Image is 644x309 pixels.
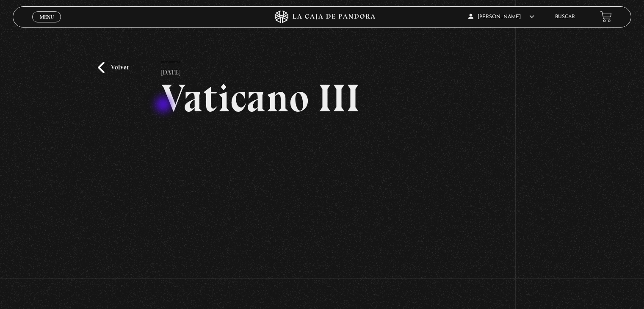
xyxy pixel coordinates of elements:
[40,14,54,19] span: Menu
[600,11,612,22] a: View your shopping cart
[468,14,534,19] span: [PERSON_NAME]
[98,62,129,73] a: Volver
[161,79,483,118] h2: Vaticano III
[161,62,180,79] p: [DATE]
[37,21,57,27] span: Cerrar
[555,14,575,19] a: Buscar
